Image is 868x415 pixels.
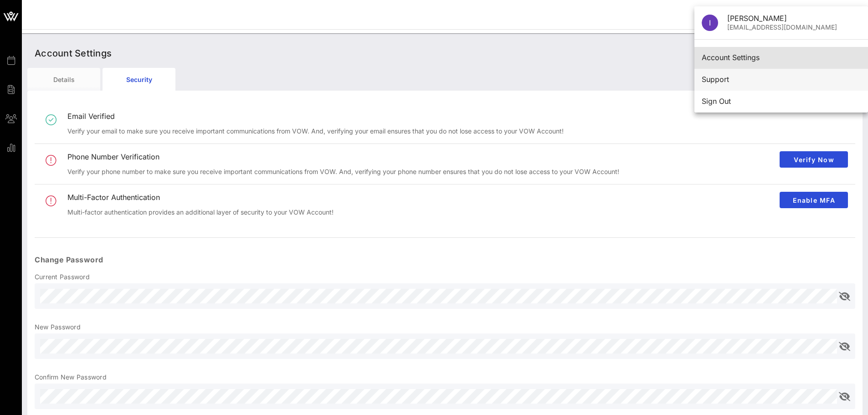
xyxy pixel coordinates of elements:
div: Sign Out [702,97,861,106]
div: Multi-Factor Authentication [67,193,772,202]
button: Verify Now [780,151,848,168]
span: Verify Now [787,156,841,164]
button: Enable MFA [780,192,848,208]
div: Email Verified [67,112,830,121]
div: [EMAIL_ADDRESS][DOMAIN_NAME] [727,24,861,31]
div: Account Settings [27,39,863,68]
div: Details [27,68,100,91]
p: Current Password [35,272,855,282]
div: Security [103,68,175,91]
button: append icon [839,342,850,351]
p: New Password [35,323,855,332]
div: Change Password [27,247,855,272]
span: Enable MFA [787,196,841,204]
button: append icon [839,392,850,401]
div: Account Settings [702,53,861,62]
span: I [709,18,711,27]
div: Verify your phone number to make sure you receive important communications from VOW. And, verifyi... [67,168,772,176]
p: Confirm New Password [35,373,855,382]
div: Support [702,75,861,84]
div: Multi-factor authentication provides an additional layer of security to your VOW Account! [67,209,772,216]
div: [PERSON_NAME] [727,14,861,23]
button: append icon [839,292,850,301]
div: Verify your email to make sure you receive important communications from VOW. And, verifying your... [67,128,830,135]
div: Phone Number Verification [67,153,772,161]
